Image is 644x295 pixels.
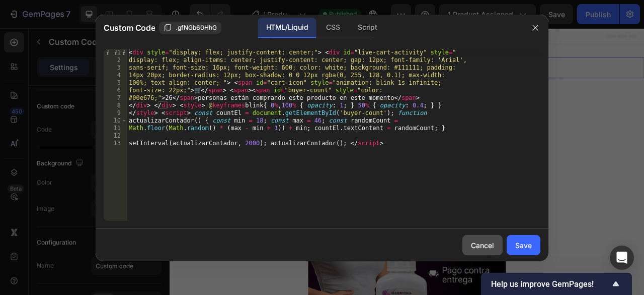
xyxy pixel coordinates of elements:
button: .gfNGb60HhG [159,22,221,34]
div: 10 [104,117,127,125]
div: Custom Code [13,23,55,32]
div: HTML/Liquid [258,18,316,38]
div: 8 [104,102,127,109]
button: Save [507,235,540,255]
div: Open Intercom Messenger [610,246,634,270]
div: 7 [104,94,127,102]
div: 13 [104,140,127,147]
button: Cancel [462,235,503,255]
div: 2 [104,56,127,64]
span: Help us improve GemPages! [491,279,610,289]
div: 12 [104,132,127,140]
span: Custom Code [104,22,155,34]
div: Cancel [471,240,494,251]
div: 6 [104,87,127,94]
div: 3 [104,64,127,72]
div: 1 [104,49,127,56]
div: Script [350,18,385,38]
div: CSS [318,18,348,38]
div: 9 [104,109,127,117]
span: .gfNGb60HhG [176,23,217,32]
div: 4 [104,72,127,79]
div: Save [515,240,532,251]
div: 11 [104,125,127,132]
div: 5 [104,79,127,87]
button: Show survey - Help us improve GemPages! [491,278,622,290]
